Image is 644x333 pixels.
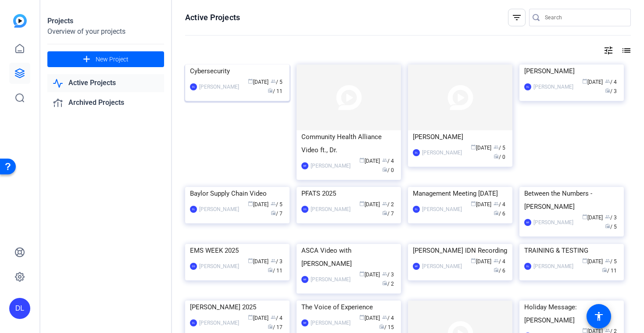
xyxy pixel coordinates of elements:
span: [DATE] [248,79,268,85]
div: [PERSON_NAME] [533,262,573,271]
span: radio [605,88,610,93]
div: Baylor Supply Chain Video [190,187,285,200]
span: radio [268,88,273,93]
div: [PERSON_NAME] IDN Recording [413,244,508,257]
span: group [494,258,499,263]
span: / 15 [379,324,394,330]
span: group [605,214,610,219]
div: Management Meeting [DATE] [413,187,508,200]
span: calendar_today [582,214,587,219]
span: radio [268,324,273,329]
span: radio [379,324,384,329]
mat-icon: accessibility [594,311,604,322]
div: ASCA Video with [PERSON_NAME] [301,244,396,270]
div: [PERSON_NAME] [199,262,239,271]
span: / 5 [605,224,617,230]
span: calendar_today [582,79,587,84]
span: / 3 [271,258,283,265]
span: group [605,258,610,263]
span: group [494,201,499,206]
span: group [382,158,387,163]
div: [PERSON_NAME] 2025 [190,301,285,314]
span: group [271,258,276,263]
span: / 6 [494,268,505,274]
span: group [605,79,610,84]
span: radio [494,267,499,272]
div: DL [413,206,420,213]
div: Overview of your projects [47,26,164,37]
div: [PERSON_NAME] [311,205,351,214]
span: / 5 [605,258,617,265]
div: MF [413,263,420,270]
span: / 5 [271,201,283,208]
span: [DATE] [248,201,268,208]
span: New Project [96,55,129,64]
div: MF [524,219,531,226]
span: radio [382,167,387,172]
mat-icon: filter_list [512,12,522,23]
span: radio [271,210,276,215]
span: / 11 [268,88,283,94]
input: Search [545,12,624,23]
div: MF [301,276,308,283]
h1: Active Projects [185,12,240,23]
div: [PERSON_NAME] [524,64,619,78]
div: Between the Numbers - [PERSON_NAME] [524,187,619,213]
span: group [271,79,276,84]
span: / 5 [271,79,283,85]
div: Cybersecurity [190,64,285,78]
span: / 17 [268,324,283,330]
a: Active Projects [47,74,164,92]
span: / 3 [605,88,617,94]
span: [DATE] [582,215,603,221]
div: DL [190,83,197,90]
div: [PERSON_NAME] [199,82,239,91]
span: radio [605,223,610,229]
span: group [271,315,276,320]
span: / 4 [605,79,617,85]
div: The Voice of Experience [301,301,396,314]
span: calendar_today [582,328,587,333]
div: [PERSON_NAME] [311,319,351,327]
span: / 0 [382,167,394,173]
span: calendar_today [471,144,476,150]
div: DS [190,263,197,270]
mat-icon: tune [603,45,614,56]
span: group [605,328,610,333]
div: [PERSON_NAME] [422,148,462,157]
span: / 2 [382,201,394,208]
a: Archived Projects [47,94,164,112]
span: radio [494,154,499,159]
span: [DATE] [359,315,380,321]
span: calendar_today [248,258,253,263]
span: [DATE] [471,258,491,265]
span: [DATE] [359,158,380,164]
div: [PERSON_NAME] [422,205,462,214]
div: PFATS 2025 [301,187,396,200]
span: / 3 [605,215,617,221]
div: MF [301,162,308,169]
span: calendar_today [471,258,476,263]
div: [PERSON_NAME] [199,205,239,214]
span: / 5 [494,145,505,151]
div: DS [301,206,308,213]
div: [PERSON_NAME] [199,319,239,327]
div: DL [524,83,531,90]
span: radio [268,267,273,272]
span: / 7 [382,211,394,217]
span: calendar_today [248,201,253,206]
div: [PERSON_NAME] [413,130,508,143]
span: / 2 [382,281,394,287]
span: radio [382,210,387,215]
div: EMS WEEK 2025 [190,244,285,257]
div: DL [413,149,420,156]
span: radio [602,267,607,272]
span: calendar_today [471,201,476,206]
span: calendar_today [248,315,253,320]
mat-icon: add [81,54,92,65]
span: calendar_today [359,201,365,206]
span: / 11 [602,268,617,274]
div: DL [190,319,197,326]
span: / 3 [382,272,394,278]
span: / 7 [271,211,283,217]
